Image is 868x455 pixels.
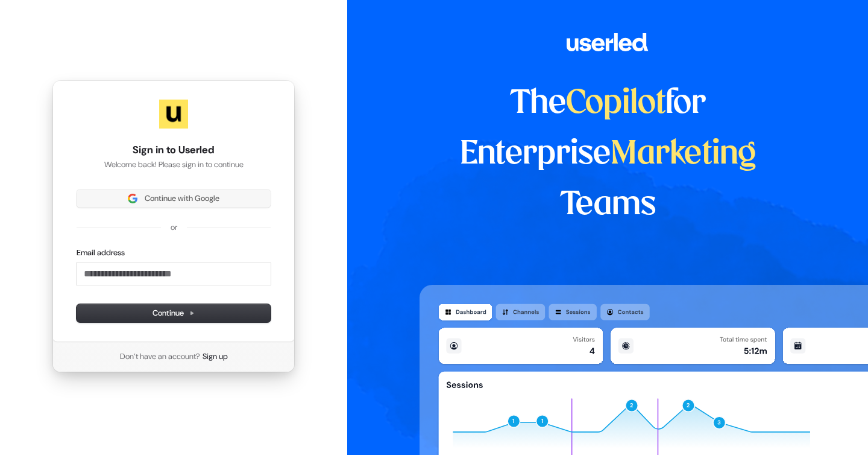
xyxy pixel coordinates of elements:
[77,143,271,157] h1: Sign in to Userled
[153,308,195,319] span: Continue
[159,100,188,129] img: Userled
[77,189,271,208] button: Sign in with GoogleContinue with Google
[77,159,271,170] p: Welcome back! Please sign in to continue
[77,304,271,322] button: Continue
[120,351,200,362] span: Don’t have an account?
[77,247,125,258] label: Email address
[145,193,219,204] span: Continue with Google
[203,351,228,362] a: Sign up
[611,139,756,170] span: Marketing
[171,222,177,233] p: or
[128,194,137,203] img: Sign in with Google
[420,78,796,231] h1: The for Enterprise Teams
[566,88,665,119] span: Copilot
